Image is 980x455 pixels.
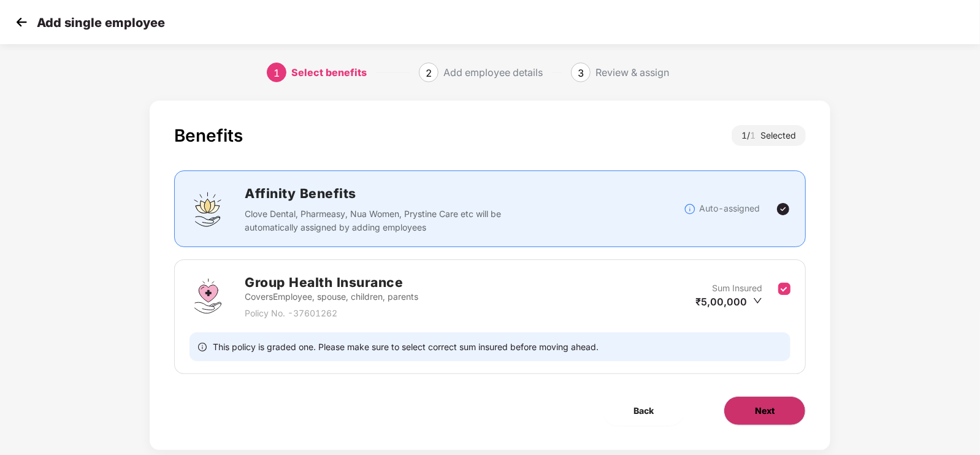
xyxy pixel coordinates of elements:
[753,296,762,305] span: down
[291,63,367,82] div: Select benefits
[595,63,669,82] div: Review & assign
[712,281,762,295] p: Sum Insured
[578,67,584,79] span: 3
[174,125,243,146] div: Benefits
[198,341,207,353] span: info-circle
[755,404,775,418] span: Next
[776,202,791,216] img: svg+xml;base64,PHN2ZyBpZD0iVGljay0yNHgyNCIgeG1sbnM9Imh0dHA6Ly93d3cudzMub3JnLzIwMDAvc3ZnIiB3aWR0aD...
[634,404,654,418] span: Back
[732,125,806,146] div: 1 / Selected
[245,207,508,234] p: Clove Dental, Pharmeasy, Nua Women, Prystine Care etc will be automatically assigned by adding em...
[274,67,280,79] span: 1
[443,63,543,82] div: Add employee details
[189,278,226,315] img: svg+xml;base64,PHN2ZyBpZD0iR3JvdXBfSGVhbHRoX0luc3VyYW5jZSIgZGF0YS1uYW1lPSJHcm91cCBIZWFsdGggSW5zdX...
[189,191,226,227] img: svg+xml;base64,PHN2ZyBpZD0iQWZmaW5pdHlfQmVuZWZpdHMiIGRhdGEtbmFtZT0iQWZmaW5pdHkgQmVuZWZpdHMiIHhtbG...
[684,203,696,215] img: svg+xml;base64,PHN2ZyBpZD0iSW5mb18tXzMyeDMyIiBkYXRhLW5hbWU9IkluZm8gLSAzMngzMiIgeG1sbnM9Imh0dHA6Ly...
[12,13,31,31] img: svg+xml;base64,PHN2ZyB4bWxucz0iaHR0cDovL3d3dy53My5vcmcvMjAwMC9zdmciIHdpZHRoPSIzMCIgaGVpZ2h0PSIzMC...
[245,307,418,320] p: Policy No. - 37601262
[603,396,684,426] button: Back
[724,396,806,426] button: Next
[699,202,760,215] p: Auto-assigned
[213,341,599,353] span: This policy is graded one. Please make sure to select correct sum insured before moving ahead.
[695,295,762,308] div: ₹5,00,000
[245,272,418,292] h2: Group Health Insurance
[245,183,684,204] h2: Affinity Benefits
[37,15,165,30] p: Add single employee
[245,290,418,304] p: Covers Employee, spouse, children, parents
[426,67,432,79] span: 2
[750,130,760,140] span: 1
